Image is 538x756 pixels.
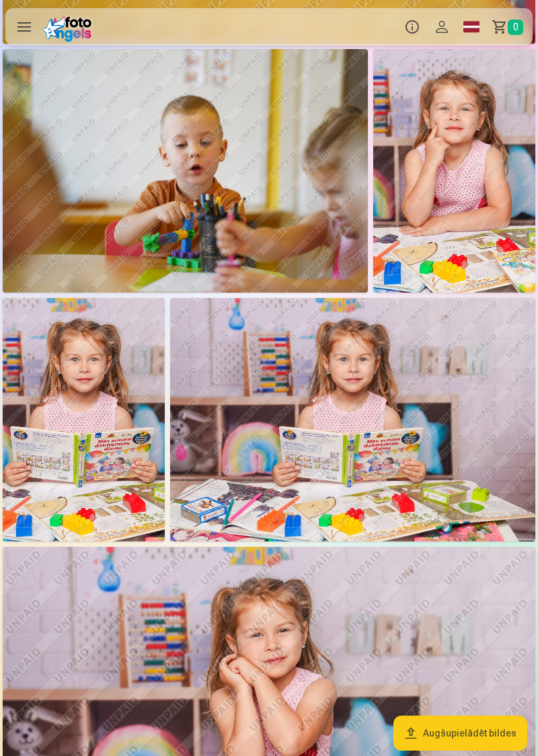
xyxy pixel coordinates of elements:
[486,8,533,46] a: Grozs0
[427,8,457,46] button: Profils
[508,20,523,35] span: 0
[397,8,427,46] button: Info
[393,716,527,751] button: Augšupielādēt bildes
[43,12,96,42] img: /fa1
[457,8,486,46] a: Global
